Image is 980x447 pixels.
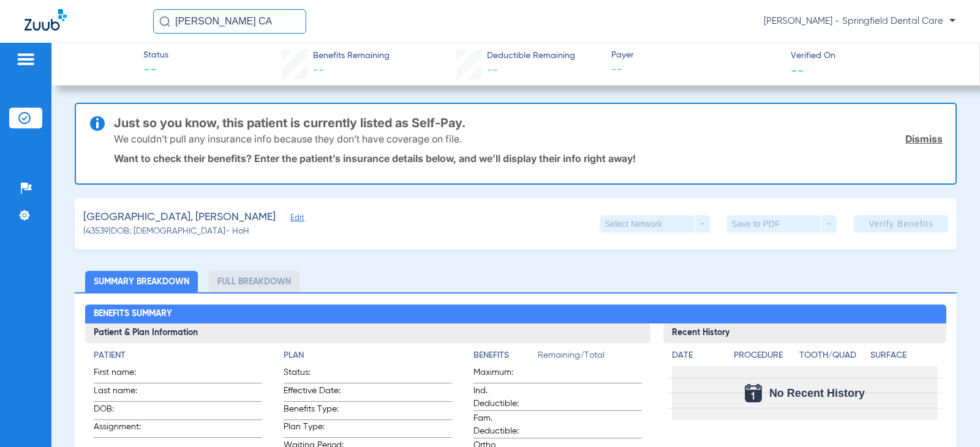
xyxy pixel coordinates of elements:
p: We couldn’t pull any insurance info because they don’t have coverage on file. [114,133,462,145]
span: Payer [611,49,780,62]
span: Assignment: [94,421,154,437]
span: No Recent History [769,387,865,399]
img: Search Icon [159,16,170,27]
span: Deductible Remaining [487,50,575,62]
span: First name: [94,366,154,383]
h4: Surface [870,349,937,362]
li: Full Breakdown [209,271,300,292]
app-breakdown-title: Surface [870,349,937,366]
span: DOB: [94,403,154,419]
h3: Just so you know, this patient is currently listed as Self-Pay. [114,117,943,129]
span: Remaining/Total [538,349,642,366]
span: Effective Date: [284,385,344,401]
span: Status: [284,366,344,383]
input: Search for patients [153,9,306,34]
h3: Patient & Plan Information [85,323,650,343]
img: Zuub Logo [24,9,67,31]
span: Benefits Remaining [313,50,390,62]
h4: Date [672,349,723,362]
h4: Procedure [734,349,794,362]
app-breakdown-title: Tooth/Quad [799,349,866,366]
img: info-icon [90,116,105,131]
app-breakdown-title: Procedure [734,349,794,366]
span: -- [143,62,168,79]
span: Ind. Deductible: [473,385,533,410]
a: Dismiss [905,133,943,145]
img: Calendar [745,384,762,402]
app-breakdown-title: Date [672,349,723,366]
span: [GEOGRAPHIC_DATA], [PERSON_NAME] [83,210,276,225]
h4: Patient [94,349,262,362]
app-breakdown-title: Benefits [473,349,538,366]
h4: Plan [284,349,452,362]
span: -- [313,65,324,76]
span: Status [143,49,168,62]
h2: Benefits Summary [85,305,946,324]
span: Benefits Type: [284,403,344,419]
h4: Benefits [473,349,538,362]
span: Last name: [94,385,154,401]
span: Fam. Deductible: [473,412,533,438]
span: [PERSON_NAME] - Springfield Dental Care [764,15,956,28]
li: Summary Breakdown [85,271,198,292]
span: Verified On [791,50,960,62]
span: (43539) DOB: [DEMOGRAPHIC_DATA] - HoH [83,225,249,238]
p: Want to check their benefits? Enter the patient’s insurance details below, and we’ll display thei... [114,152,943,164]
span: Plan Type: [284,421,344,437]
span: -- [487,65,498,76]
span: Maximum: [473,366,533,383]
img: hamburger-icon [16,52,36,67]
h4: Tooth/Quad [799,349,866,362]
span: -- [791,64,804,76]
span: -- [611,62,780,78]
h3: Recent History [663,323,946,343]
span: Edit [290,213,301,225]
